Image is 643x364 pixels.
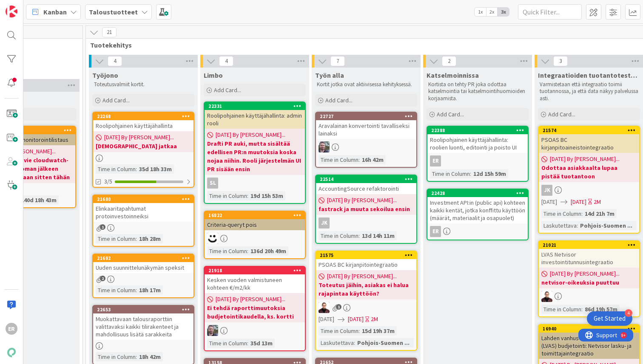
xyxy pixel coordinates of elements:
[205,178,305,189] div: sl
[316,175,416,194] div: 22514AccountingSource refaktorointi
[583,209,617,218] div: 14d 21h 7m
[316,251,416,259] div: 21575
[19,195,59,205] div: 140d 18h 43m
[539,325,639,333] div: 16940
[550,155,620,164] span: [DATE] By [PERSON_NAME]...
[539,241,639,249] div: 21021
[205,267,305,293] div: 21918Kesken vuoden valmistuneen kohteen €/m2/kk
[136,164,137,174] span: :
[316,141,416,152] div: TK
[360,155,386,164] div: 16h 42m
[358,155,360,164] span: :
[427,197,528,223] div: Investment API:in (public api) kohteen kaikki kentät, jotka konffittu käyttöön (määrät, materiaal...
[475,8,486,16] span: 1x
[360,231,397,240] div: 13d 14h 11m
[92,112,194,188] a: 22268Roolipohjainen käyttäjähallinta[DATE] By [PERSON_NAME]...[DEMOGRAPHIC_DATA] jatkaaTime in Co...
[93,306,193,313] div: 22653
[348,315,364,324] span: [DATE]
[315,112,417,168] a: 22727Aravalainan konvertointi tavalliseksi lainaksiTKTime in Column:16h 42m
[208,268,305,274] div: 21918
[214,86,241,94] span: Add Card...
[539,241,639,268] div: 21021LVAS Netvisor investointitunnusintegraatio
[581,305,583,314] span: :
[625,309,632,317] div: 4
[207,246,247,256] div: Time in Column
[539,325,639,359] div: 16940Lahden vanhusten asuntosäätiö (LVAS) budjetointi: Netvisor lasku- ja toimittajaintegraatio
[100,224,105,230] span: 1
[316,183,416,194] div: AccountingSource refaktorointi
[319,326,358,336] div: Time in Column
[248,339,275,348] div: 35d 13m
[93,113,193,120] div: 22268
[204,71,223,79] span: Limbo
[541,198,557,206] span: [DATE]
[541,278,637,287] b: netvisor-oikeuksia puuttuu
[96,285,136,295] div: Time in Column
[93,306,193,340] div: 22653Muokattavaan talousraporttiin valittavaksi kaikki tilirakenteet ja mahdollisuus lisätä sarak...
[316,113,416,139] div: 22727Aravalainan konvertointi tavalliseksi lainaksi
[204,102,306,204] a: 22331Roolipohjainen käyttäjähallinta: admin rooli[DATE] By [PERSON_NAME]...Drafti PR auki, mutta ...
[92,71,118,79] span: Työjono
[571,198,586,206] span: [DATE]
[93,254,193,273] div: 21682Uuden suunnittelunäkymän speksit
[541,185,552,196] div: JK
[319,338,354,347] div: Laskutettava
[427,126,529,182] a: 22388Roolipohjainen käyttäjähallinta: roolien luonti, editointi ja poisto UIERTime in Column:12d ...
[216,295,285,304] span: [DATE] By [PERSON_NAME]...
[315,251,417,351] a: 21575PSOAS BC kirjanpitointegraatio[DATE] By [PERSON_NAME]...Toteutus jäihin, asiakas ei halua ra...
[136,352,137,361] span: :
[317,81,415,88] p: Kortit jotka ovat aktiivisessa kehityksessä.
[219,56,233,66] span: 4
[538,126,640,234] a: 21574PSOAS BC kirjanpitoaineistointegraatio[DATE] By [PERSON_NAME]...Odottaa asiakkaalta lupaa pi...
[97,307,193,313] div: 22653
[6,347,17,358] img: avatar
[96,142,191,150] b: [DEMOGRAPHIC_DATA] jatkaa
[316,113,416,120] div: 22727
[316,251,416,270] div: 21575PSOAS BC kirjanpitointegraatio
[431,190,528,196] div: 22428
[539,185,639,196] div: JK
[102,27,117,37] span: 21
[498,8,509,16] span: 3x
[594,314,626,323] div: Get Started
[427,134,528,153] div: Roolipohjainen käyttäjähallinta: roolien luonti, editointi ja poisto UI
[541,164,637,181] b: Odottaa asiakkaalta lupaa pistää tuotantoon
[541,221,577,230] div: Laskutettava
[587,311,632,326] div: Open Get Started checklist, remaining modules: 4
[336,304,341,310] span: 1
[319,231,358,240] div: Time in Column
[583,305,620,314] div: 86d 19h 57m
[137,285,163,295] div: 18h 17m
[97,196,193,202] div: 21680
[541,291,552,302] img: AA
[319,281,414,298] b: Toteutus jäihin, asiakas ei halua rajapintaa käyttöön?
[216,130,285,139] span: [DATE] By [PERSON_NAME]...
[247,191,248,200] span: :
[550,269,620,278] span: [DATE] By [PERSON_NAME]...
[205,267,305,274] div: 21918
[93,195,193,222] div: 21680Elinkaaritapahtumat protoinvestoinneiksi
[471,169,508,178] div: 12d 15h 59m
[320,176,416,182] div: 22514
[330,56,345,66] span: 7
[541,209,581,218] div: Time in Column
[137,352,163,361] div: 18h 42m
[320,113,416,119] div: 22727
[315,175,417,244] a: 22514AccountingSource refaktorointi[DATE] By [PERSON_NAME]...fastrack ja muuta sekoilua ensinJKTi...
[319,217,330,229] div: JK
[327,196,397,205] span: [DATE] By [PERSON_NAME]...
[205,219,305,230] div: Criteria-queryt pois
[437,110,464,118] span: Add Card...
[594,198,601,206] div: 2M
[247,339,248,348] span: :
[205,274,305,293] div: Kesken vuoden valmistuneen kohteen €/m2/kk
[319,302,330,313] img: AA
[93,203,193,222] div: Elinkaaritapahtumat protoinvestoinneiksi
[6,6,17,17] img: Visit kanbanzone.com
[319,205,414,213] b: fastrack ja muuta sekoilua ensin
[205,110,305,129] div: Roolipohjainen käyttäjähallinta: admin rooli
[358,231,360,240] span: :
[548,110,575,118] span: Add Card...
[539,333,639,359] div: Lahden vanhusten asuntosäätiö (LVAS) budjetointi: Netvisor lasku- ja toimittajaintegraatio
[205,325,305,336] div: TK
